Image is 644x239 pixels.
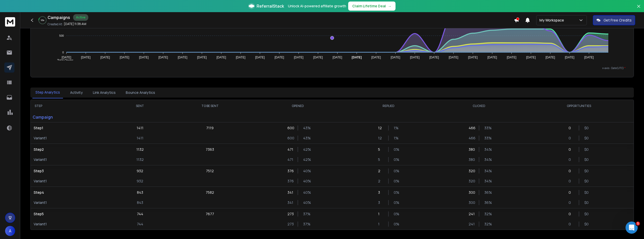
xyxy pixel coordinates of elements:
p: 1 % [394,136,399,141]
p: $ 0 [584,200,589,205]
p: 843 [137,200,143,205]
th: OPENED [253,100,343,112]
tspan: [DATE] [139,56,149,59]
p: 32 % [484,222,489,227]
p: 341 [287,200,293,205]
p: 843 [137,190,143,195]
button: Close banner [635,3,642,15]
p: Step 4 [34,190,110,195]
p: Variant 1 [34,136,110,141]
tspan: [DATE] [255,56,265,59]
p: Unlock AI-powered affiliate growth [288,4,346,9]
p: 0 [569,222,574,227]
p: 7363 [206,147,214,152]
button: Step Analytics [32,87,63,98]
tspan: [DATE] [100,56,110,59]
div: Active [73,14,88,21]
p: 300 [469,190,474,195]
tspan: [DATE] [565,56,574,59]
p: 33 % [484,125,489,131]
p: 42 % [303,147,308,152]
span: ReferralStack [257,3,284,9]
p: x-axis : Date(UTC) [39,66,626,70]
p: $ 0 [584,125,589,131]
p: 1411 [137,136,143,141]
p: 0 [569,125,574,131]
p: 376 [287,168,293,173]
p: 0 % [394,200,399,205]
tspan: [DATE] [275,56,284,59]
p: 0 % [394,190,399,195]
p: 1 [378,211,383,216]
p: 7119 [206,125,214,131]
p: [DATE] 11:38 AM [64,22,86,26]
p: 43 % [303,136,308,141]
tspan: [DATE] [216,56,226,59]
tspan: [DATE] [391,56,400,59]
p: 34 % [484,157,489,162]
tspan: [DATE] [178,56,187,59]
p: 380 [469,157,474,162]
button: Claim Lifetime Deal→ [348,2,396,11]
th: TO BE SENT [167,100,253,112]
p: 12 [378,125,383,131]
p: 34 % [484,147,489,152]
p: 0 [569,211,574,216]
p: 471 [287,157,293,162]
span: → [388,4,391,9]
p: 1 [378,222,383,227]
button: Get Free Credits [593,15,635,25]
p: 0 % [394,147,399,152]
p: Step 3 [34,168,110,173]
p: Campaign [31,112,113,122]
p: Step 5 [34,211,110,216]
p: 37 % [303,222,308,227]
tspan: [DATE] [294,56,303,59]
p: 12 [378,136,383,141]
p: 10 % [41,19,44,22]
tspan: [DATE] [371,56,381,59]
button: Link Analytics [90,87,119,98]
tspan: 0 [62,51,64,54]
p: 1132 [136,157,144,162]
p: 932 [137,168,143,173]
p: 0 [569,157,574,162]
p: 273 [287,222,293,227]
p: My Workspace [539,18,566,23]
p: Get Free Credits [604,18,632,23]
p: 0 [569,200,574,205]
p: 320 [469,179,474,184]
p: 241 [469,211,474,216]
button: A [5,226,15,236]
tspan: [DATE] [468,56,478,59]
button: Bounce Analytics [123,87,158,98]
p: $ 0 [584,147,589,152]
p: 0 % [394,179,399,184]
p: 0 [569,179,574,184]
p: 5 [378,147,383,152]
tspan: [DATE] [546,56,555,59]
p: 2 [378,168,383,173]
p: 466 [469,136,474,141]
p: 5 [378,157,383,162]
p: 1411 [137,125,143,131]
th: STEP [31,100,113,112]
th: SENT [113,100,167,112]
p: 2 [378,179,383,184]
p: 376 [287,179,293,184]
p: $ 0 [584,136,589,141]
th: OPPORTUNITIES [524,100,634,112]
button: Activity [67,87,86,98]
p: 1132 [136,147,144,152]
p: Variant 1 [34,157,110,162]
p: 273 [287,211,293,216]
th: REPLIED [343,100,434,112]
p: 7582 [206,190,214,195]
tspan: [DATE] [449,56,458,59]
p: 300 [469,200,474,205]
p: 466 [469,125,474,131]
tspan: [DATE] [158,56,168,59]
p: 42 % [303,157,308,162]
p: 43 % [303,125,308,131]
